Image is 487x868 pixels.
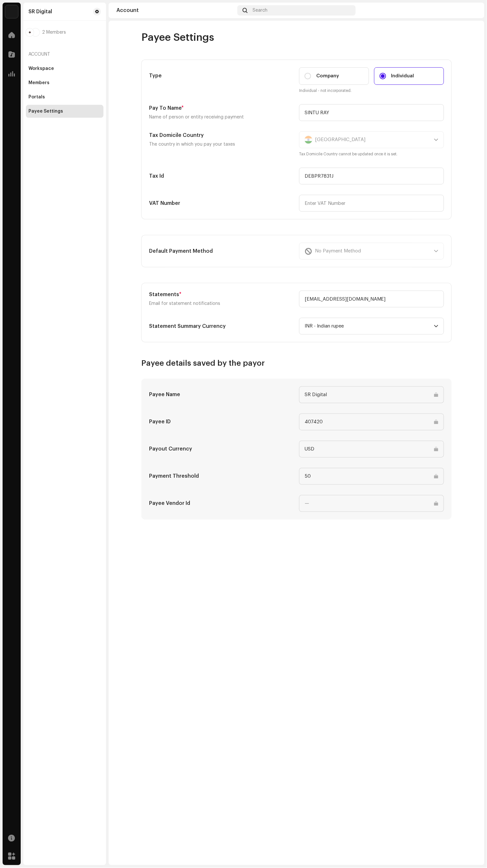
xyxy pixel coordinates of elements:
[466,5,477,16] img: 590b8f2b-0e9b-43f4-8555-843e2a82516d
[26,91,103,104] re-m-nav-item: Portals
[149,113,294,121] p: Name of person or entity receiving payment
[141,358,452,368] h3: Payee details saved by the payor
[149,473,294,480] h5: Payment Threshold
[149,391,294,399] h5: Payee Name
[26,28,34,36] img: 238e0244-11cd-4d40-9c0e-b24ec224b71a
[149,104,294,112] h5: Pay To Name
[26,62,103,75] re-m-nav-item: Workspace
[149,72,294,80] h5: Type
[299,104,444,121] input: Enter name
[28,109,63,114] div: Payee Settings
[32,28,39,36] img: 590b8f2b-0e9b-43f4-8555-843e2a82516d
[253,8,267,13] span: Search
[26,105,103,118] re-m-nav-item: Payee Settings
[149,418,294,426] h5: Payee ID
[434,318,438,334] div: dropdown trigger
[299,468,444,485] input: 0
[299,168,444,184] input: Enter Tax Id
[116,8,235,13] div: Account
[316,72,339,80] span: Company
[28,9,52,14] div: SR Digital‎
[42,30,66,35] span: 2 Members
[299,151,444,157] small: Tax Domicile Country cannot be updated once it is set.
[141,31,214,44] span: Payee Settings
[299,291,444,307] input: Enter email
[5,5,18,18] img: c1aec8e0-cc53-42f4-96df-0a0a8a61c953
[149,445,294,453] h5: Payout Currency
[149,322,294,330] h5: Statement Summary Currency
[305,318,434,334] span: INR - Indian rupee
[299,414,444,430] input: —
[149,291,294,298] h5: Statements
[26,47,103,62] re-a-nav-header: Account
[149,500,294,507] h5: Payee Vendor Id
[28,66,54,71] div: Workspace
[149,300,294,307] p: Email for statement notifications
[26,76,103,89] re-m-nav-item: Members
[28,80,49,85] div: Members
[299,195,444,212] input: Enter VAT Number
[149,199,294,207] h5: VAT Number
[149,140,294,148] p: The country in which you pay your taxes
[28,95,45,100] div: Portals
[149,172,294,180] h5: Tax Id
[149,131,294,139] h5: Tax Domicile Country
[299,87,444,94] small: Individual - not incorporated.
[149,247,294,255] h5: Default Payment Method
[299,495,444,512] input: —
[391,72,414,80] span: Individual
